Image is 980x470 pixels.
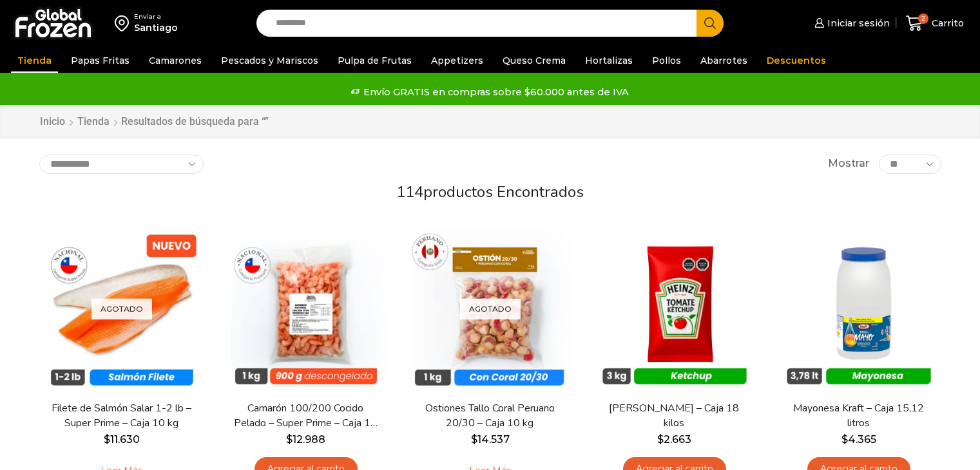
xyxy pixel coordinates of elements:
bdi: 11.630 [104,433,140,446]
span: productos encontrados [423,182,584,202]
h1: Resultados de búsqueda para “” [121,115,269,127]
span: $ [841,433,848,446]
span: $ [286,433,293,446]
a: Iniciar sesión [811,10,890,36]
a: Abarrotes [694,48,754,73]
a: Pollos [646,48,687,73]
a: Descuentos [760,48,832,73]
a: Ostiones Tallo Coral Peruano 20/30 – Caja 10 kg [416,401,564,431]
a: Papas Fritas [64,48,136,73]
a: Pulpa de Frutas [331,48,418,73]
p: Agotado [460,298,521,319]
a: Camarones [142,48,208,73]
a: Tienda [77,115,110,129]
nav: Breadcrumb [39,115,269,129]
span: 2 [918,14,928,24]
a: Mayonesa Kraft – Caja 15,12 litros [784,401,932,431]
span: Mostrar [828,156,869,171]
span: Carrito [928,17,964,30]
span: Iniciar sesión [824,17,890,30]
select: Pedido de la tienda [39,155,204,174]
img: address-field-icon.svg [115,12,134,34]
a: Queso Crema [496,48,572,73]
button: Search button [697,10,724,37]
a: Inicio [39,115,66,129]
p: Agotado [91,298,152,319]
a: Hortalizas [579,48,639,73]
a: Appetizers [425,48,490,73]
a: 2 Carrito [903,8,967,39]
a: Camarón 100/200 Cocido Pelado – Super Prime – Caja 10 kg [231,401,380,431]
div: Enviar a [134,12,178,21]
a: Tienda [11,48,58,73]
bdi: 4.365 [841,433,876,446]
span: $ [104,433,110,446]
bdi: 14.537 [471,433,510,446]
span: $ [657,433,664,446]
bdi: 2.663 [657,433,691,446]
div: Santiago [134,21,178,34]
bdi: 12.988 [286,433,325,446]
span: 114 [396,182,423,202]
span: $ [471,433,477,446]
a: [PERSON_NAME] – Caja 18 kilos [600,401,748,431]
a: Pescados y Mariscos [215,48,325,73]
a: Filete de Salmón Salar 1-2 lb – Super Prime – Caja 10 kg [47,401,195,431]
